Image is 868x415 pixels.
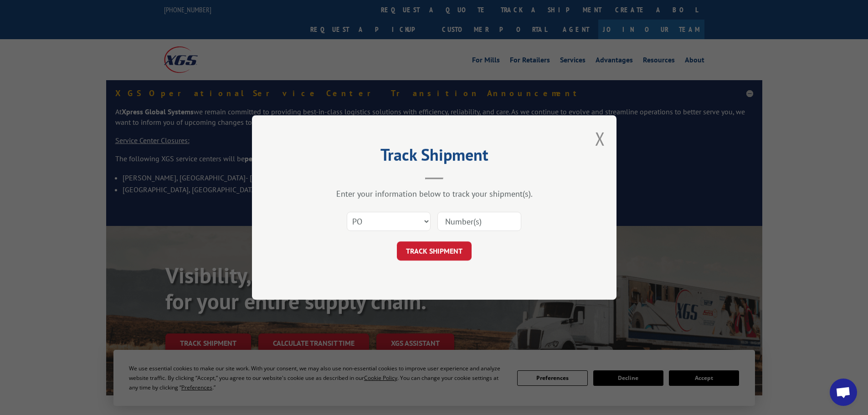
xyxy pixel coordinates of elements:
h2: Track Shipment [298,149,571,166]
input: Number(s) [437,212,521,231]
button: TRACK SHIPMENT [397,241,472,261]
div: Enter your information below to track your shipment(s). [298,189,571,199]
a: Open chat [830,379,857,406]
button: Close modal [595,127,605,151]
